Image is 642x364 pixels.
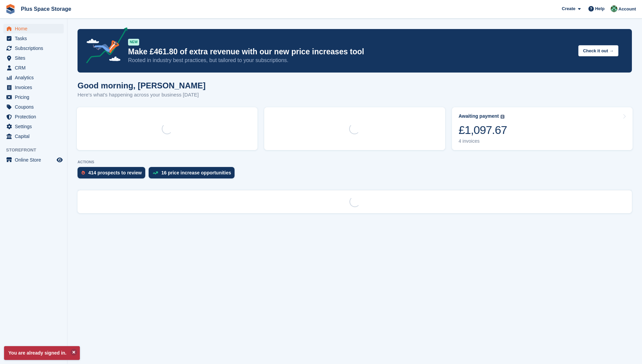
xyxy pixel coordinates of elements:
a: menu [3,53,64,63]
img: Karolis Stasinskas [611,5,617,12]
img: price_increase_opportunities-93ffe204e8149a01c8c9dc8f82e8f89637d9d84a8eef4429ea346261dce0b2c0.svg [153,171,158,174]
a: menu [3,155,64,165]
p: Make £461.80 of extra revenue with our new price increases tool [128,47,573,57]
a: Awaiting payment £1,097.67 4 invoices [452,107,633,150]
span: Pricing [15,92,55,102]
span: Account [618,6,636,12]
span: Analytics [15,73,55,82]
a: menu [3,73,64,82]
span: Online Store [15,155,55,165]
a: menu [3,132,64,141]
span: Sites [15,53,55,63]
p: You are already signed in. [4,346,80,360]
div: 414 prospects to review [88,170,142,175]
a: 16 price increase opportunities [149,167,238,182]
a: menu [3,24,64,33]
span: CRM [15,63,55,73]
span: Home [15,24,55,33]
p: Rooted in industry best practices, but tailored to your subscriptions. [128,57,573,64]
h1: Good morning, [PERSON_NAME] [78,81,206,90]
img: stora-icon-8386f47178a22dfd0bd8f6a31ec36ba5ce8667c1dd55bd0f319d3a0aa187defe.svg [5,4,16,14]
span: Protection [15,112,55,121]
span: Subscriptions [15,44,55,53]
img: icon-info-grey-7440780725fd019a000dd9b08b2336e03edf1995a4989e88bcd33f0948082b44.svg [500,115,505,119]
a: menu [3,63,64,73]
a: menu [3,122,64,131]
span: Capital [15,132,55,141]
span: Help [595,5,605,12]
span: Tasks [15,34,55,43]
span: Invoices [15,83,55,92]
button: Check it out → [578,45,618,56]
span: Settings [15,122,55,131]
span: Coupons [15,102,55,112]
a: Plus Space Storage [18,3,74,15]
a: menu [3,34,64,43]
a: 414 prospects to review [78,167,149,182]
span: Storefront [6,147,67,153]
span: Create [562,5,575,12]
div: 4 invoices [459,138,507,144]
div: 16 price increase opportunities [161,170,231,175]
p: ACTIONS [78,160,632,164]
a: menu [3,83,64,92]
a: menu [3,102,64,112]
a: Preview store [56,156,64,164]
a: menu [3,112,64,121]
div: £1,097.67 [459,123,507,137]
div: Awaiting payment [459,113,499,119]
img: prospect-51fa495bee0391a8d652442698ab0144808aea92771e9ea1ae160a38d050c398.svg [82,171,85,175]
a: menu [3,92,64,102]
p: Here's what's happening across your business [DATE] [78,91,206,99]
img: price-adjustments-announcement-icon-8257ccfd72463d97f412b2fc003d46551f7dbcb40ab6d574587a9cd5c0d94... [81,27,128,66]
div: NEW [128,39,139,46]
a: menu [3,44,64,53]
